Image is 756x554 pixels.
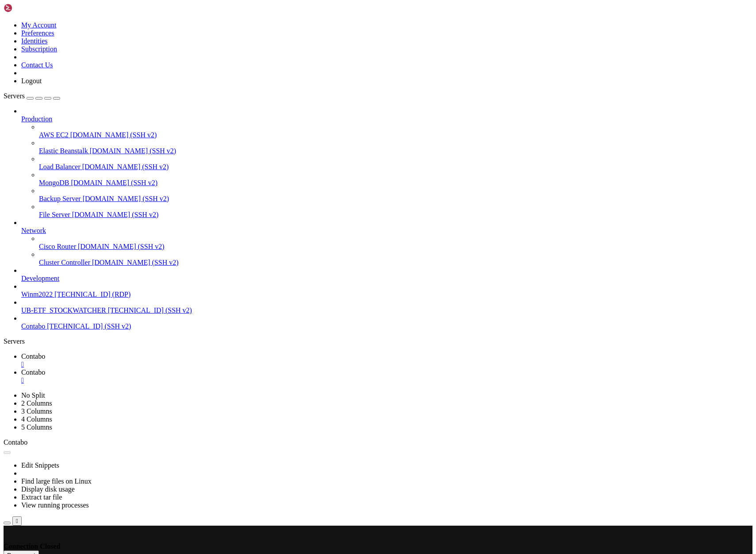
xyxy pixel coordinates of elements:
li: Production [21,107,752,219]
span: [TECHNICAL_ID] (SSH v2) [47,322,131,330]
a: Cisco Router [DOMAIN_NAME] (SSH v2) [39,243,752,251]
span: Load Balancer [39,163,81,170]
li: Elastic Beanstalk [DOMAIN_NAME] (SSH v2) [39,139,752,155]
span: Winm2022 [21,291,53,298]
a: Contabo [TECHNICAL_ID] (SSH v2) [21,322,752,330]
span: [DOMAIN_NAME] (SSH v2) [71,179,157,186]
li: AWS EC2 [DOMAIN_NAME] (SSH v2) [39,123,752,139]
a: Find large files on Linux [21,477,92,485]
a: Contabo [21,368,752,384]
span: Production [21,115,52,123]
a: Edit Snippets [21,461,59,469]
span: Cisco Router [39,243,76,250]
span: [DOMAIN_NAME] (SSH v2) [83,195,169,202]
a: AWS EC2 [DOMAIN_NAME] (SSH v2) [39,131,752,139]
span: [DOMAIN_NAME] (SSH v2) [82,163,169,170]
li: Cluster Controller [DOMAIN_NAME] (SSH v2) [39,251,752,267]
span: Contabo [21,322,45,330]
li: Load Balancer [DOMAIN_NAME] (SSH v2) [39,155,752,171]
a: Contabo [21,353,752,368]
span: [DOMAIN_NAME] (SSH v2) [70,131,157,139]
a: Display disk usage [21,485,75,493]
span: Contabo [21,353,45,360]
span: Contabo [4,438,27,446]
span: Elastic Beanstalk [39,147,88,155]
span: [DOMAIN_NAME] (SSH v2) [72,211,159,218]
span: MongoDB [39,179,69,186]
span: UB-ETF_STOCKWATCHER [21,306,106,314]
span: File Server [39,211,70,218]
li: Contabo [TECHNICAL_ID] (SSH v2) [21,314,752,330]
a:  [21,360,752,368]
a: Subscription [21,45,57,53]
div:  [16,518,18,524]
li: File Server [DOMAIN_NAME] (SSH v2) [39,203,752,219]
a: 3 Columns [21,407,52,415]
img: Shellngn [4,4,54,12]
li: Backup Server [DOMAIN_NAME] (SSH v2) [39,187,752,203]
span: [DOMAIN_NAME] (SSH v2) [92,259,179,266]
span: [DOMAIN_NAME] (SSH v2) [78,243,165,250]
a: Backup Server [DOMAIN_NAME] (SSH v2) [39,195,752,203]
a:  [21,376,752,384]
a: 4 Columns [21,415,52,423]
button:  [12,516,22,526]
span: Network [21,227,46,234]
a: 5 Columns [21,423,52,431]
a: No Split [21,391,45,399]
li: Winm2022 [TECHNICAL_ID] (RDP) [21,283,752,298]
span: [DOMAIN_NAME] (SSH v2) [90,147,177,155]
a: Winm2022 [TECHNICAL_ID] (RDP) [21,291,752,298]
span: Servers [4,92,25,100]
span: Cluster Controller [39,259,90,266]
span: AWS EC2 [39,131,69,139]
li: Development [21,267,752,283]
a: Elastic Beanstalk [DOMAIN_NAME] (SSH v2) [39,147,752,155]
div: Servers [4,337,752,345]
li: MongoDB [DOMAIN_NAME] (SSH v2) [39,171,752,187]
span: [TECHNICAL_ID] (RDP) [54,291,130,298]
a: Development [21,275,752,283]
a: View running processes [21,501,89,509]
a: MongoDB [DOMAIN_NAME] (SSH v2) [39,179,752,187]
a: Production [21,115,752,123]
a: Preferences [21,29,54,37]
li: Network [21,219,752,267]
li: UB-ETF_STOCKWATCHER [TECHNICAL_ID] (SSH v2) [21,298,752,314]
a: 2 Columns [21,399,52,407]
span: Backup Server [39,195,81,202]
span: Development [21,275,59,282]
a: Servers [4,92,60,100]
a: My Account [21,21,57,29]
span: Contabo [21,368,45,376]
a: Contact Us [21,61,53,69]
a: Network [21,227,752,235]
a: Extract tar file [21,493,62,501]
li: Cisco Router [DOMAIN_NAME] (SSH v2) [39,235,752,251]
a: Identities [21,37,48,45]
a: File Server [DOMAIN_NAME] (SSH v2) [39,211,752,219]
a: Logout [21,77,42,85]
a: UB-ETF_STOCKWATCHER [TECHNICAL_ID] (SSH v2) [21,306,752,314]
span: [TECHNICAL_ID] (SSH v2) [108,306,192,314]
a: Cluster Controller [DOMAIN_NAME] (SSH v2) [39,259,752,267]
a: Load Balancer [DOMAIN_NAME] (SSH v2) [39,163,752,171]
